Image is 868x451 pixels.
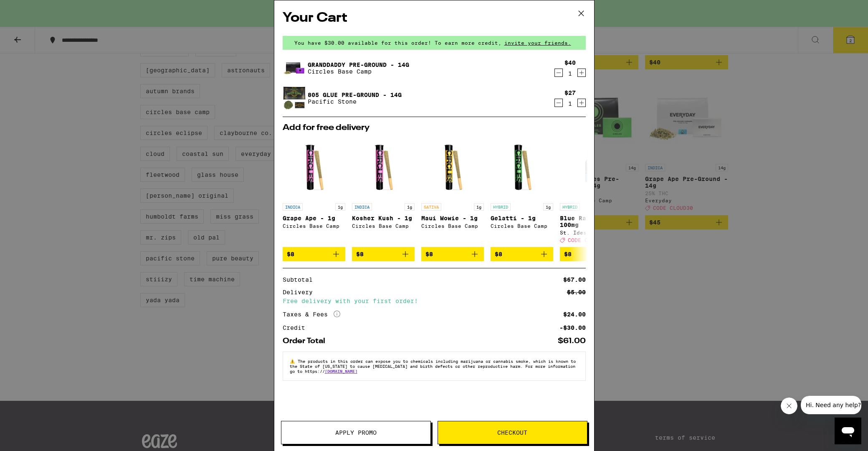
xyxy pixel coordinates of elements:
button: Apply Promo [281,421,431,444]
img: Granddaddy Pre-Ground - 14g [283,56,306,80]
div: Circles Base Camp [421,223,484,229]
span: $8 [425,251,433,257]
p: 1g [405,203,415,211]
span: CODE CLOUD30 [568,237,608,243]
button: Add to bag [560,247,623,261]
div: Subtotal [283,277,319,283]
div: Circles Base Camp [352,223,415,229]
span: $8 [287,251,294,257]
span: ⚠️ [290,359,298,364]
p: Circles Base Camp [308,68,409,75]
p: INDICA [352,203,372,211]
a: Open page for Blue Raz Shot - 100mg from St. Ides [560,136,623,247]
p: Pacific Stone [308,98,402,105]
button: Add to bag [352,247,415,261]
a: [DOMAIN_NAME] [325,369,357,374]
p: HYBRID [491,203,511,211]
button: Decrement [554,69,563,77]
p: Maui Wowie - 1g [421,215,484,222]
div: Taxes & Fees [283,311,340,318]
p: SATIVA [421,203,441,211]
div: $5.00 [567,289,586,295]
img: St. Ides - Blue Raz Shot - 100mg [560,136,623,199]
p: Grape Ape - 1g [283,215,345,222]
div: 1 [564,100,576,107]
img: Circles Base Camp - Kosher Kush - 1g [352,136,415,199]
iframe: Button to launch messaging window [835,418,861,444]
div: Order Total [283,337,331,345]
a: Open page for Gelatti - 1g from Circles Base Camp [491,136,553,247]
span: $8 [495,251,502,257]
p: Kosher Kush - 1g [352,215,415,222]
button: Add to bag [491,247,553,261]
iframe: Message from company [801,396,861,414]
iframe: Close message [781,397,797,414]
div: Circles Base Camp [283,223,345,229]
span: $8 [564,251,572,257]
a: 805 Glue Pre-Ground - 14g [308,92,402,98]
p: Blue Raz Shot - 100mg [560,215,623,228]
p: 1g [543,203,553,211]
button: Checkout [438,421,587,444]
span: invite your friends. [501,40,574,46]
p: Gelatti - 1g [491,215,553,222]
span: You have $30.00 available for this order! To earn more credit, [294,40,501,46]
a: Granddaddy Pre-Ground - 14g [308,61,409,68]
h2: Your Cart [283,9,586,28]
div: Free delivery with your first order! [283,298,586,304]
div: Circles Base Camp [491,223,553,229]
div: $27 [564,89,576,96]
a: Open page for Kosher Kush - 1g from Circles Base Camp [352,136,415,247]
button: Increment [577,99,586,107]
div: 1 [564,70,576,77]
img: Circles Base Camp - Maui Wowie - 1g [421,136,484,199]
img: 805 Glue Pre-Ground - 14g [283,87,306,110]
a: Open page for Maui Wowie - 1g from Circles Base Camp [421,136,484,247]
div: You have $30.00 available for this order! To earn more credit,invite your friends. [283,36,586,50]
p: 1g [335,203,345,211]
span: The products in this order can expose you to chemicals including marijuana or cannabis smoke, whi... [290,359,576,374]
button: Add to bag [421,247,484,261]
div: $67.00 [563,277,586,283]
span: Checkout [497,430,527,436]
div: -$30.00 [559,325,586,331]
div: Credit [283,325,311,331]
div: $40 [564,59,576,66]
p: HYBRID [560,203,580,211]
span: $8 [356,251,364,257]
span: Apply Promo [335,430,377,436]
div: St. Ides [560,230,623,235]
h2: Add for free delivery [283,124,586,132]
div: $61.00 [558,337,586,345]
button: Increment [577,69,586,77]
img: Circles Base Camp - Gelatti - 1g [491,136,553,199]
img: Circles Base Camp - Grape Ape - 1g [283,136,345,199]
a: Open page for Grape Ape - 1g from Circles Base Camp [283,136,345,247]
div: Delivery [283,289,319,295]
button: Add to bag [283,247,345,261]
p: 1g [474,203,484,211]
div: $24.00 [563,311,586,317]
button: Decrement [554,99,563,107]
